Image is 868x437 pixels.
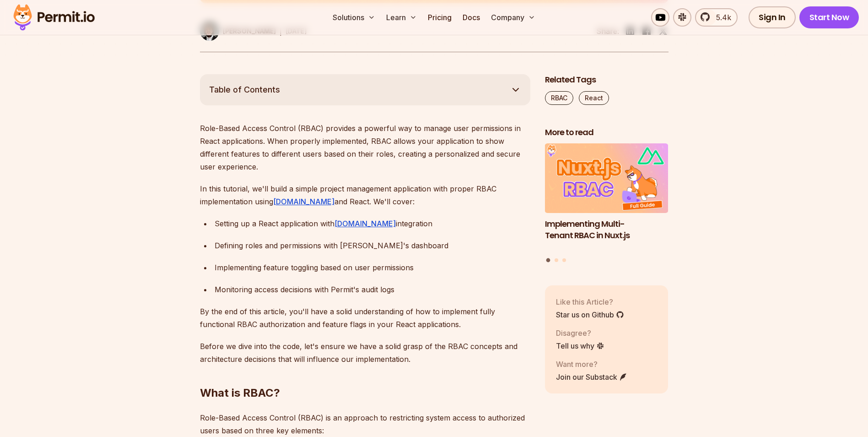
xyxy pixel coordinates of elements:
div: Implementing feature toggling based on user permissions [215,261,530,274]
div: Defining roles and permissions with [PERSON_NAME]'s dashboard [215,239,530,252]
h3: Implementing Multi-Tenant RBAC in Nuxt.js [545,218,669,241]
button: Go to slide 3 [562,258,566,262]
a: [DOMAIN_NAME] [334,219,396,228]
button: Table of Contents [200,74,530,105]
img: Implementing Multi-Tenant RBAC in Nuxt.js [545,143,669,213]
img: Permit logo [9,2,99,33]
h2: What is RBAC? [200,349,530,400]
a: Join our Substack [556,371,627,382]
p: Role-Based Access Control (RBAC) is an approach to restricting system access to authorized users ... [200,411,530,437]
p: Disagree? [556,328,604,339]
div: Setting up a React application with integration [215,217,530,230]
a: [DOMAIN_NAME] [273,197,334,206]
p: Before we dive into the code, let's ensure we have a solid grasp of the RBAC concepts and archite... [200,340,530,366]
div: Monitoring access decisions with Permit's audit logs [215,283,530,296]
p: Role-Based Access Control (RBAC) provides a powerful way to manage user permissions in React appl... [200,122,530,173]
a: Tell us why [556,340,604,351]
p: In this tutorial, we'll build a simple project management application with proper RBAC implementa... [200,182,530,208]
span: 5.4k [711,12,731,23]
a: React [579,91,609,105]
a: Pricing [424,8,455,27]
a: Implementing Multi-Tenant RBAC in Nuxt.jsImplementing Multi-Tenant RBAC in Nuxt.js [545,143,669,252]
p: Want more? [556,359,627,370]
div: Posts [545,143,669,263]
button: Go to slide 2 [555,258,558,262]
span: Table of Contents [209,83,280,96]
a: Start Now [799,6,859,28]
p: By the end of this article, you'll have a solid understanding of how to implement fully functiona... [200,305,530,331]
a: Star us on Github [556,309,624,320]
a: Docs [459,8,484,27]
a: RBAC [545,91,573,105]
h2: Related Tags [545,74,669,86]
button: Company [487,8,539,27]
a: Sign In [749,6,796,28]
h2: More to read [545,127,669,138]
button: Learn [383,8,421,27]
p: Like this Article? [556,296,624,307]
a: 5.4k [695,8,738,27]
li: 1 of 3 [545,143,669,252]
button: Go to slide 1 [546,258,550,262]
button: Solutions [329,8,379,27]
